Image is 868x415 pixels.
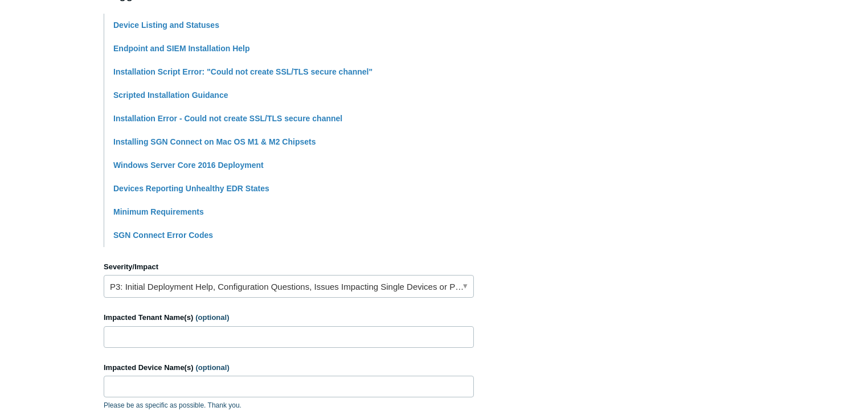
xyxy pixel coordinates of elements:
a: SGN Connect Error Codes [113,231,213,240]
label: Impacted Device Name(s) [104,362,474,373]
a: Windows Server Core 2016 Deployment [113,161,264,170]
span: (optional) [195,313,229,322]
a: Endpoint and SIEM Installation Help [113,44,250,53]
a: Minimum Requirements [113,207,204,216]
label: Severity/Impact [104,261,474,273]
label: Impacted Tenant Name(s) [104,312,474,323]
a: P3: Initial Deployment Help, Configuration Questions, Issues Impacting Single Devices or Past Out... [104,275,474,298]
a: Device Listing and Statuses [113,20,219,30]
span: (optional) [196,363,230,372]
a: Installation Script Error: "Could not create SSL/TLS secure channel" [113,67,372,76]
p: Please be as specific as possible. Thank you. [104,400,474,410]
a: Installation Error - Could not create SSL/TLS secure channel [113,114,342,123]
a: Installing SGN Connect on Mac OS M1 & M2 Chipsets [113,137,316,146]
a: Scripted Installation Guidance [113,91,228,100]
a: Devices Reporting Unhealthy EDR States [113,184,269,193]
